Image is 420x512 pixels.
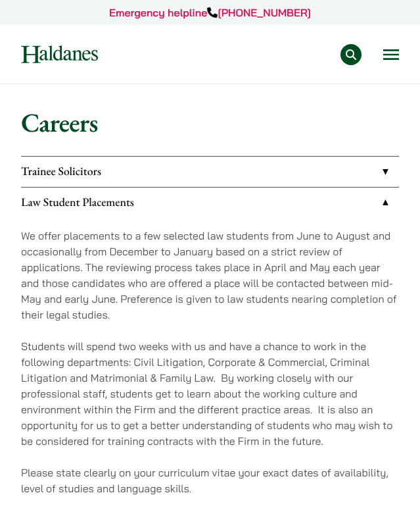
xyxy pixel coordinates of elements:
p: Please state clearly on your curriculum vitae your exact dates of availability, level of studies ... [21,465,399,496]
button: Open menu [383,49,399,60]
a: Trainee Solicitors [21,157,399,187]
button: Search [340,44,362,65]
a: Emergency helpline[PHONE_NUMBER] [109,6,311,19]
p: Students will spend two weeks with us and have a chance to work in the following departments: Civ... [21,338,399,449]
p: We offer placements to a few selected law students from June to August and occasionally from Dece... [21,228,399,322]
a: Law Student Placements [21,188,399,218]
h1: Careers [21,107,399,138]
img: Logo of Haldanes [21,45,98,63]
